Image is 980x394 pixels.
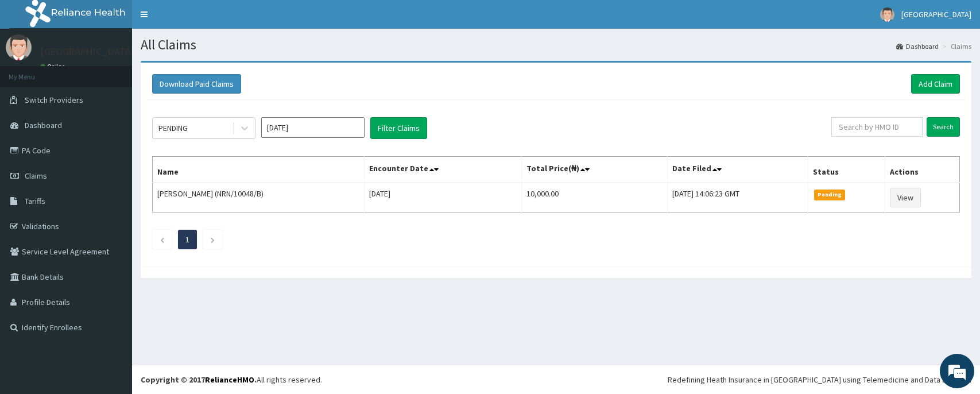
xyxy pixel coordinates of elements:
td: [DATE] 14:06:23 GMT [668,183,808,213]
th: Name [153,157,365,183]
input: Search [927,117,960,137]
span: Pending [814,190,846,200]
div: PENDING [158,122,188,134]
th: Actions [885,157,960,183]
li: Claims [940,41,971,51]
th: Encounter Date [365,157,522,183]
span: [GEOGRAPHIC_DATA] [901,9,971,20]
button: Filter Claims [370,117,427,139]
td: 10,000.00 [522,183,668,213]
a: View [890,188,921,207]
a: Add Claim [911,74,960,94]
a: RelianceHMO [205,374,254,385]
th: Date Filed [668,157,808,183]
footer: All rights reserved. [132,365,980,394]
a: Online [40,63,68,71]
th: Total Price(₦) [522,157,668,183]
span: Dashboard [25,120,62,130]
span: Tariffs [25,196,45,206]
a: Page 1 is your current page [185,234,189,245]
img: User Image [880,7,894,22]
h1: All Claims [141,37,971,52]
span: Switch Providers [25,95,83,105]
a: Previous page [160,234,165,245]
td: [DATE] [365,183,522,213]
input: Search by HMO ID [831,117,923,137]
a: Next page [210,234,215,245]
button: Download Paid Claims [152,74,241,94]
img: User Image [6,34,32,60]
th: Status [808,157,885,183]
a: Dashboard [896,41,939,51]
input: Select Month and Year [261,117,365,138]
span: Claims [25,171,47,181]
td: [PERSON_NAME] (NRN/10048/B) [153,183,365,213]
div: Redefining Heath Insurance in [GEOGRAPHIC_DATA] using Telemedicine and Data Science! [668,374,971,385]
p: [GEOGRAPHIC_DATA] [40,47,135,57]
strong: Copyright © 2017 . [141,374,257,385]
